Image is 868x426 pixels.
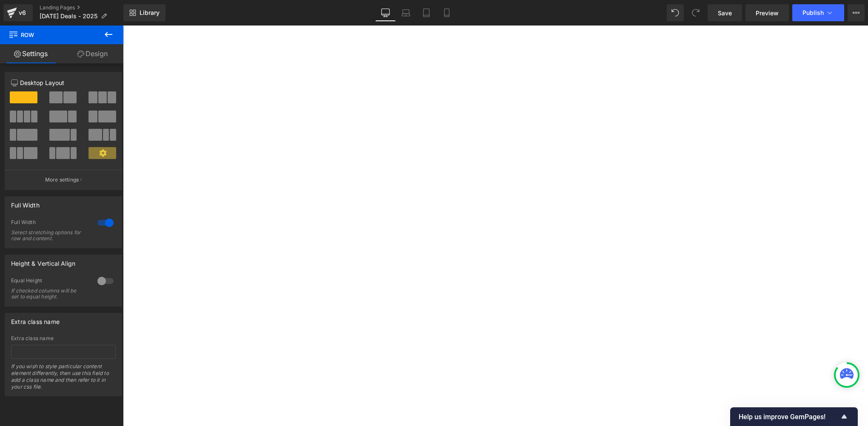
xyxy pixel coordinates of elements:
[756,9,779,17] span: Preview
[11,335,116,341] div: Extra class name
[396,4,416,21] a: Laptop
[45,176,79,184] p: More settings
[11,230,88,241] div: Select stretching options for row and content.
[11,313,60,325] div: Extra class name
[687,4,704,21] button: Redo
[802,9,824,16] span: Publish
[11,78,116,87] p: Desktop Layout
[11,288,88,300] div: If checked columns will be set to equal height.
[123,4,166,21] a: New Library
[745,4,789,21] a: Preview
[5,170,122,190] button: More settings
[62,44,123,63] a: Design
[140,9,160,17] span: Library
[792,4,844,21] button: Publish
[11,197,40,209] div: Full Width
[17,7,28,18] div: v6
[416,4,437,21] a: Tablet
[11,255,75,267] div: Height & Vertical Align
[375,4,396,21] a: Desktop
[11,363,116,396] div: If you wish to style particular content element differently, then use this field to add a class n...
[739,413,839,421] span: Help us improve GemPages!
[9,26,94,44] span: Row
[739,412,849,422] button: Show survey - Help us improve GemPages!
[718,9,732,17] span: Save
[11,277,89,286] div: Equal Height
[437,4,457,21] a: Mobile
[11,219,89,228] div: Full Width
[40,4,123,11] a: Landing Pages
[667,4,684,21] button: Undo
[40,13,97,20] span: [DATE] Deals - 2025
[848,4,865,21] button: More
[3,4,33,21] a: v6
